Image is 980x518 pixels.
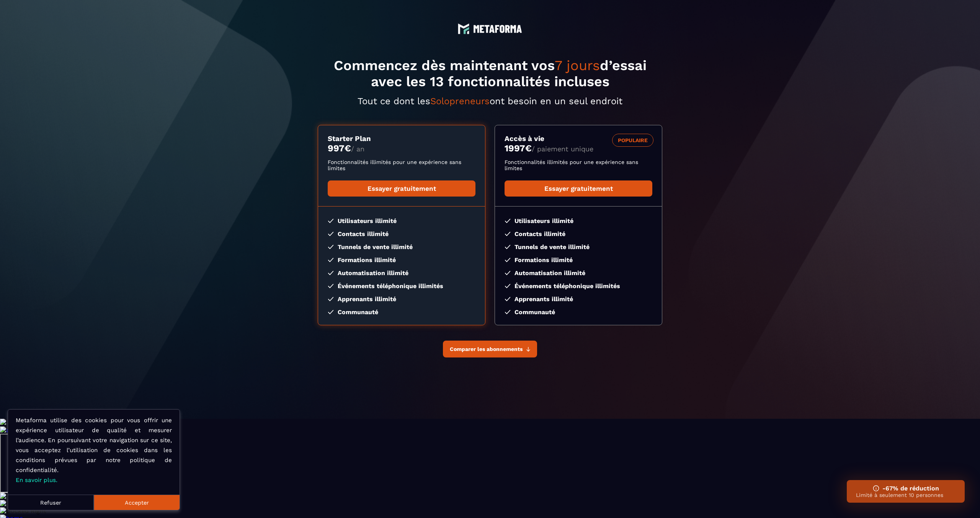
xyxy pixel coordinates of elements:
[328,143,351,154] money: 997
[525,143,532,154] currency: €
[505,159,652,171] p: Fonctionnalités illimités pour une expérience sans limites
[328,308,475,316] li: Communauté
[16,415,172,485] p: Metaforma utilise des cookies pour vous offrir une expérience utilisateur de qualité et mesurer l...
[450,346,523,352] span: Comparer les abonnements
[505,308,652,316] li: Communauté
[318,57,662,90] h1: Commencez dès maintenant vos d’essai avec les 13 fonctionnalités incluses
[873,485,879,492] img: ifno
[328,256,475,264] li: Formations illimité
[505,245,511,249] img: checked
[505,230,652,238] li: Contacts illimité
[505,134,652,143] h3: Accès à vie
[328,232,334,236] img: checked
[328,230,475,238] li: Contacts illimité
[328,219,334,223] img: checked
[328,258,334,262] img: checked
[328,245,334,249] img: checked
[505,297,511,301] img: checked
[328,217,475,225] li: Utilisateurs illimité
[328,271,334,275] img: checked
[505,271,511,275] img: checked
[328,180,475,197] a: Essayer gratuitement
[328,295,475,303] li: Apprenants illimité
[505,143,532,154] money: 1997
[505,282,652,290] li: Événements téléphonique illimités
[328,134,475,143] h3: Starter Plan
[328,284,334,288] img: checked
[505,243,652,251] li: Tunnels de vente illimité
[16,477,57,484] a: En savoir plus.
[505,269,652,277] li: Automatisation illimité
[351,145,364,153] span: / an
[505,219,511,223] img: checked
[505,232,511,236] img: checked
[505,310,511,314] img: checked
[458,23,469,34] img: logo
[328,310,334,314] img: checked
[328,282,475,290] li: Événements téléphonique illimités
[505,284,511,288] img: checked
[505,258,511,262] img: checked
[532,145,593,153] span: / paiement unique
[328,159,475,171] p: Fonctionnalités illimités pour une expérience sans limites
[328,297,334,301] img: checked
[505,217,652,225] li: Utilisateurs illimité
[430,96,490,107] span: Solopreneurs
[328,269,475,277] li: Automatisation illimité
[612,134,653,147] div: POPULAIRE
[505,256,652,264] li: Formations illimité
[94,495,180,510] button: Accepter
[328,243,475,251] li: Tunnels de vente illimité
[856,485,955,492] h3: -67% de réduction
[856,492,955,498] p: Limité à seulement 10 personnes
[505,180,652,197] a: Essayer gratuitement
[505,295,652,303] li: Apprenants illimité
[443,341,537,357] button: Comparer les abonnements
[318,96,662,107] p: Tout ce dont les ont besoin en un seul endroit
[555,57,600,74] span: 7 jours
[345,143,351,154] currency: €
[8,495,94,510] button: Refuser
[473,25,522,33] img: logo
